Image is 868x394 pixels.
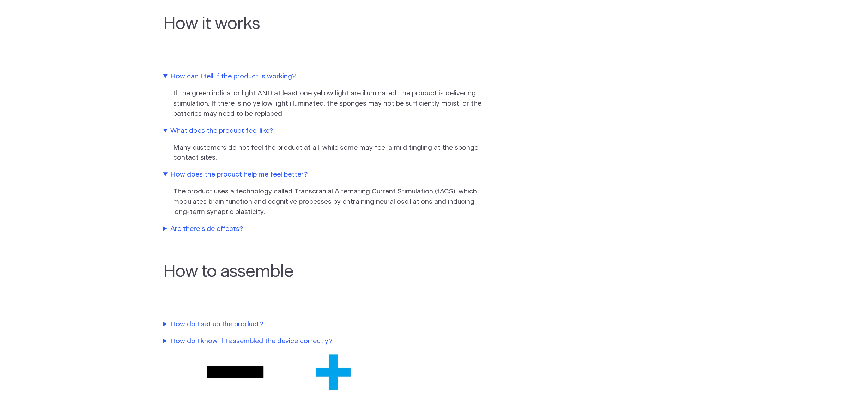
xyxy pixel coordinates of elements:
[163,126,484,136] summary: What does the product feel like?
[173,143,485,163] p: Many customers do not feel the product at all, while some may feel a mild tingling at the sponge ...
[173,89,485,119] p: If the green indicator light AND at least one yellow light are illuminated, the product is delive...
[163,336,484,347] summary: How do I know if I assembled the device correctly?
[163,262,705,292] h2: How to assemble
[163,14,705,44] h2: How it works
[163,320,484,330] summary: How do I set up the product?
[163,224,484,234] summary: Are there side effects?
[163,72,484,82] summary: How can I tell if the product is working?
[163,170,484,180] summary: How does the product help me feel better?
[173,187,485,217] p: The product uses a technology called Transcranial Alternating Current Stimulation (tACS), which m...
